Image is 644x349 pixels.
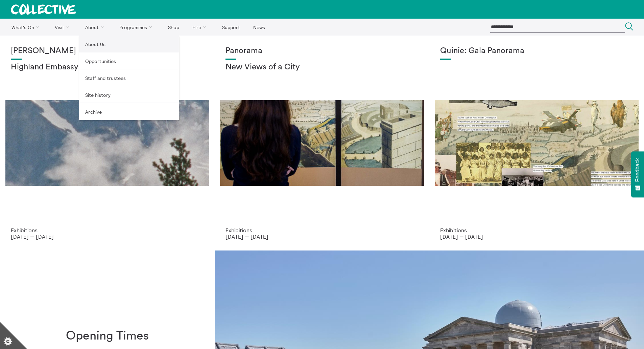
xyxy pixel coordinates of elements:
a: Josie Vallely Quinie: Gala Panorama Exhibitions [DATE] — [DATE] [429,36,644,250]
h2: New Views of a City [225,63,419,72]
a: About [79,19,112,36]
a: What's On [5,19,48,36]
p: Exhibitions [225,227,419,233]
a: Programmes [114,19,161,36]
h1: Quinie: Gala Panorama [440,46,633,56]
a: About Us [79,36,179,52]
p: [DATE] — [DATE] [440,234,633,240]
a: Collective Panorama June 2025 small file 8 Panorama New Views of a City Exhibitions [DATE] — [DATE] [215,36,429,250]
button: Feedback - Show survey [631,151,644,197]
p: Exhibitions [440,227,633,233]
p: [DATE] — [DATE] [225,234,419,240]
a: Staff and trustees [79,69,179,86]
span: Feedback [635,158,641,182]
h1: Opening Times [66,329,149,343]
h1: [PERSON_NAME] [11,46,204,56]
a: Hire [187,19,215,36]
h1: Panorama [225,46,419,56]
a: Shop [162,19,185,36]
a: Site history [79,86,179,103]
p: [DATE] — [DATE] [11,234,204,240]
a: Archive [79,103,179,120]
a: Visit [49,19,78,36]
h2: Highland Embassy [11,63,204,72]
a: Opportunities [79,52,179,69]
a: Support [216,19,246,36]
p: Exhibitions [11,227,204,233]
a: News [247,19,271,36]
